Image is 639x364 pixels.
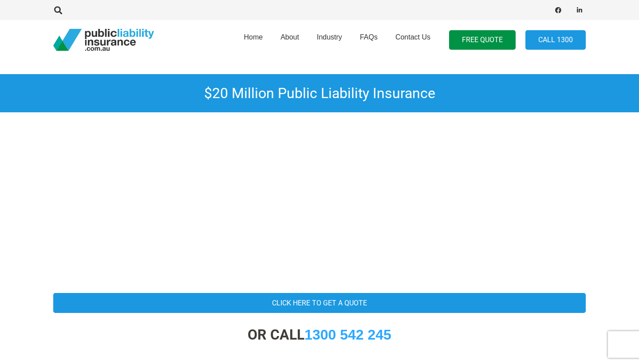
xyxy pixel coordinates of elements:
a: Search [49,6,67,14]
a: FREE QUOTE [449,30,516,50]
strong: OR CALL [248,326,391,343]
span: Home [244,33,263,41]
span: About [280,33,299,41]
a: Industry [308,17,351,63]
a: 1300 542 245 [304,327,391,343]
a: LinkedIn [573,4,586,16]
a: About [272,17,308,63]
a: Call 1300 [525,30,586,50]
span: Contact Us [395,33,430,41]
a: pli_logotransparent [53,29,154,51]
span: Industry [317,33,342,41]
a: Home [235,17,272,63]
span: FAQs [360,33,378,41]
a: Contact Us [387,17,439,63]
a: FAQs [351,17,387,63]
a: Facebook [552,4,564,16]
a: Click Here To Get A Quote [53,293,586,313]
